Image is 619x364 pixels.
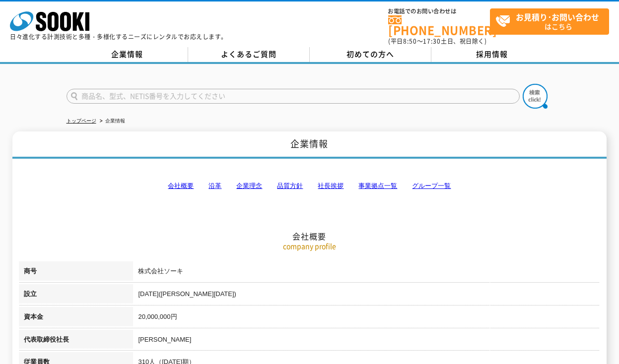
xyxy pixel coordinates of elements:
h2: 会社概要 [19,132,600,242]
td: 株式会社ソーキ [133,261,600,284]
a: 企業情報 [67,47,188,62]
strong: お見積り･お問い合わせ [516,11,599,23]
input: 商品名、型式、NETIS番号を入力してください [67,89,520,104]
span: 初めての方へ [346,49,394,60]
a: よくあるご質問 [188,47,310,62]
img: btn_search.png [523,84,548,109]
span: 8:50 [403,37,417,46]
th: 設立 [19,284,133,307]
td: 20,000,000円 [133,307,600,330]
p: company profile [19,241,600,251]
a: 初めての方へ [310,47,431,62]
h1: 企業情報 [12,131,607,159]
span: (平日 ～ 土日、祝日除く) [388,37,486,46]
a: トップページ [67,118,96,123]
a: 社長挨拶 [318,182,344,189]
a: グループ一覧 [412,182,451,189]
span: お電話でのお問い合わせは [388,8,490,14]
li: 企業情報 [98,116,125,126]
span: 17:30 [423,37,441,46]
a: 事業拠点一覧 [358,182,397,189]
th: 代表取締役社長 [19,330,133,353]
td: [PERSON_NAME] [133,330,600,353]
a: [PHONE_NUMBER] [388,15,490,36]
a: 沿革 [208,182,221,189]
a: 品質方針 [277,182,303,189]
p: 日々進化する計測技術と多種・多様化するニーズにレンタルでお応えします。 [10,34,227,40]
td: [DATE]([PERSON_NAME][DATE]) [133,284,600,307]
a: お見積り･お問い合わせはこちら [490,8,609,35]
a: 企業理念 [236,182,262,189]
th: 資本金 [19,307,133,330]
th: 商号 [19,261,133,284]
a: 採用情報 [431,47,553,62]
a: 会社概要 [168,182,194,189]
span: はこちら [495,9,609,34]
